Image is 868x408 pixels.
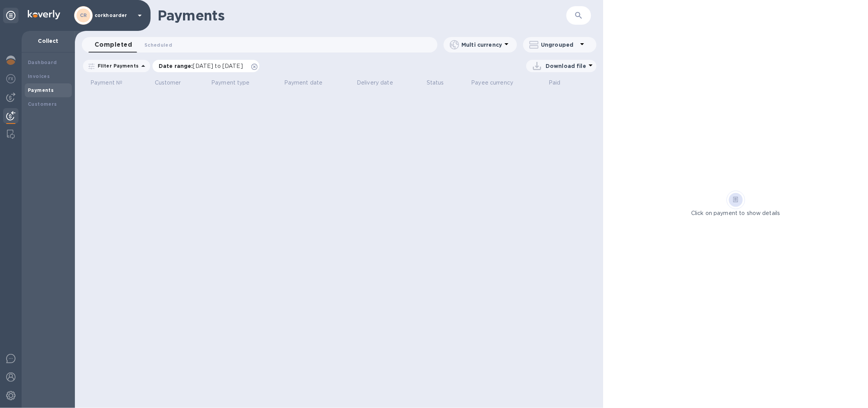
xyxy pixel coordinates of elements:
[211,79,260,87] span: Payment type
[357,79,403,87] span: Delivery date
[357,79,393,87] p: Delivery date
[90,79,132,87] span: Payment №
[28,73,50,79] b: Invoices
[90,79,122,87] p: Payment №
[28,87,54,93] b: Payments
[28,37,69,45] p: Collect
[95,63,139,69] p: Filter Payments
[427,79,454,87] span: Status
[95,13,133,18] p: corkhoarder
[3,8,19,23] div: Unpin categories
[153,60,259,72] div: Date range:[DATE] to [DATE]
[144,41,172,49] span: Scheduled
[158,7,566,24] h1: Payments
[461,41,502,49] p: Multi currency
[546,62,586,70] p: Download file
[284,79,323,87] p: Payment date
[80,12,87,18] b: CR
[6,74,15,83] img: Foreign exchange
[193,63,243,69] span: [DATE] to [DATE]
[427,79,444,87] p: Status
[471,79,524,87] span: Payee currency
[155,79,181,87] p: Customer
[155,79,191,87] span: Customer
[28,59,57,65] b: Dashboard
[159,62,247,70] p: Date range :
[28,101,57,107] b: Customers
[211,79,250,87] p: Payment type
[549,79,571,87] span: Paid
[471,79,514,87] p: Payee currency
[541,41,578,49] p: Ungrouped
[28,10,60,19] img: Logo
[549,79,561,87] p: Paid
[692,209,780,217] p: Click on payment to show details
[95,39,132,50] span: Completed
[284,79,333,87] span: Payment date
